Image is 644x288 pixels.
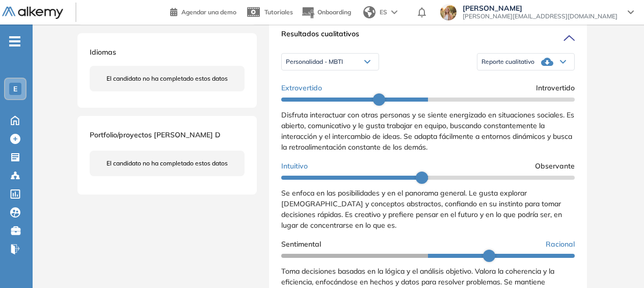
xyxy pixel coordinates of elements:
span: Se enfoca en las posibilidades y en el panorama general. Le gusta explorar [DEMOGRAPHIC_DATA] y c... [281,188,562,230]
img: Logo [2,7,63,19]
span: Intuitivo [281,161,308,172]
span: E [13,85,17,93]
span: Personalidad - MBTI [286,58,343,66]
div: Widget de chat [593,239,644,288]
span: Sentimental [281,239,321,250]
img: world [363,6,375,18]
span: Extrovertido [281,83,322,93]
span: Onboarding [317,8,351,16]
span: Introvertido [536,83,575,93]
span: Tutoriales [264,8,293,16]
span: Idiomas [90,47,116,57]
img: arrow [391,10,397,14]
span: El candidato no ha completado estos datos [106,159,228,168]
span: Disfruta interactuar con otras personas y se siente energizado en situaciones sociales. Es abiert... [281,110,574,152]
span: ES [380,8,387,17]
span: Resultados cualitativos [281,29,359,45]
button: Onboarding [301,2,351,23]
a: Agendar una demo [170,5,236,17]
i: - [9,40,20,42]
span: Portfolio/proyectos [PERSON_NAME] D [90,130,221,139]
span: [PERSON_NAME] [463,4,618,12]
span: Agendar una demo [181,8,236,16]
span: [PERSON_NAME][EMAIL_ADDRESS][DOMAIN_NAME] [463,12,618,20]
span: Observante [535,161,575,172]
span: Racional [546,239,575,250]
span: El candidato no ha completado estos datos [106,74,228,83]
iframe: Chat Widget [593,239,644,288]
span: Reporte cualitativo [481,58,534,66]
